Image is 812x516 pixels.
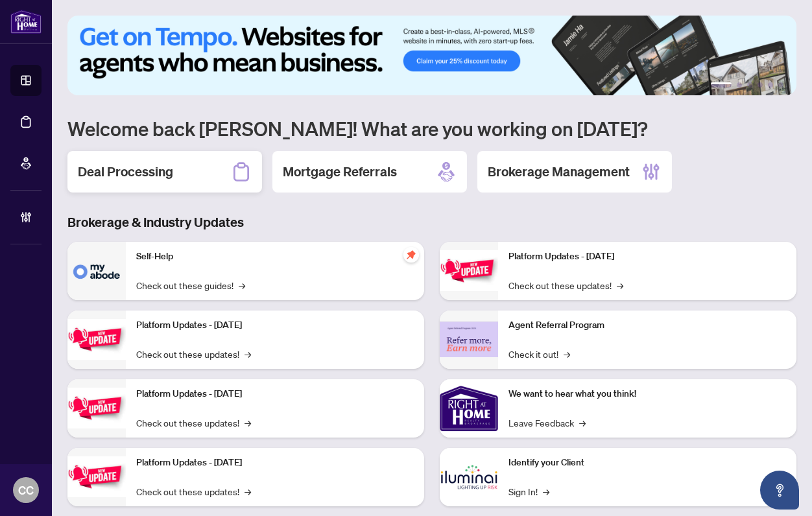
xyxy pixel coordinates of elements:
p: Identify your Client [508,456,786,470]
h3: Brokerage & Industry Updates [67,213,796,231]
img: Platform Updates - September 16, 2025 [67,319,126,360]
h1: Welcome back [PERSON_NAME]! What are you working on [DATE]? [67,116,796,141]
a: Check out these updates!→ [136,484,251,498]
span: → [617,278,623,292]
p: Platform Updates - [DATE] [136,318,414,333]
button: 5 [768,82,773,88]
img: Platform Updates - June 23, 2025 [440,250,498,291]
button: 6 [778,82,783,88]
img: Platform Updates - July 8, 2025 [67,456,126,497]
span: → [245,347,251,361]
p: Self-Help [136,250,414,264]
img: logo [10,10,42,34]
a: Check out these updates!→ [508,278,623,292]
a: Check out these guides!→ [136,278,245,292]
span: → [245,416,251,430]
button: 2 [737,82,742,88]
img: Platform Updates - July 21, 2025 [67,388,126,428]
span: → [579,416,586,430]
p: Platform Updates - [DATE] [136,387,414,401]
h2: Mortgage Referrals [283,163,397,181]
button: 3 [747,82,752,88]
h2: Brokerage Management [488,163,630,181]
h2: Deal Processing [78,163,173,181]
span: CC [18,481,34,499]
a: Check it out!→ [508,347,570,361]
img: We want to hear what you think! [440,379,498,438]
p: Platform Updates - [DATE] [508,250,786,264]
img: Agent Referral Program [440,322,498,357]
span: → [543,484,549,498]
p: Platform Updates - [DATE] [136,456,414,470]
a: Leave Feedback→ [508,416,586,430]
p: Agent Referral Program [508,318,786,333]
img: Self-Help [67,242,126,300]
span: → [239,278,245,292]
img: Identify your Client [440,448,498,506]
span: → [564,347,570,361]
span: → [245,484,251,498]
button: Open asap [760,471,799,510]
a: Check out these updates!→ [136,416,251,430]
span: pushpin [403,247,419,263]
p: We want to hear what you think! [508,387,786,401]
a: Sign In!→ [508,484,549,498]
button: 1 [711,82,732,88]
button: 4 [758,82,763,88]
img: Slide 0 [67,16,796,95]
a: Check out these updates!→ [136,347,251,361]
